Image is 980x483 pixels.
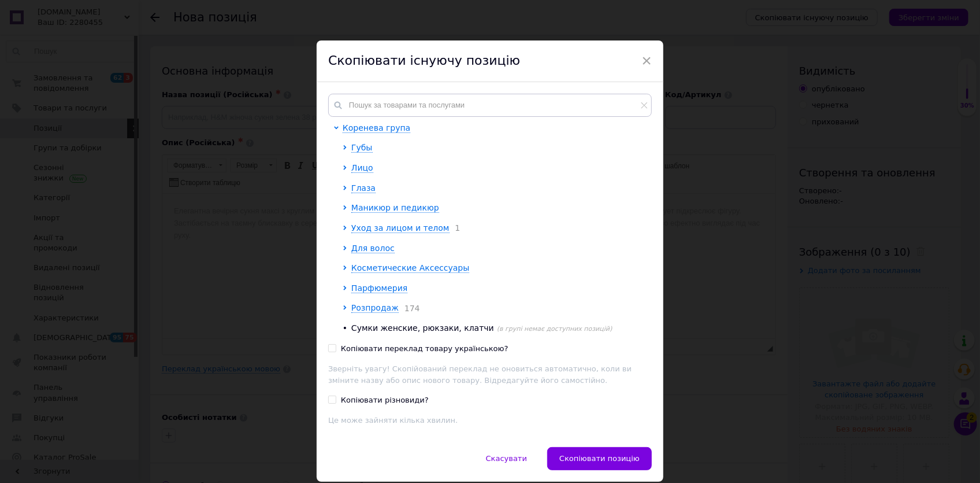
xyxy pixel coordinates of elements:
span: Парфюмерия [351,283,407,293]
span: Сумки женские, рюкзаки, клатчи [351,323,494,333]
span: Це може зайняти кілька хвилин. [328,416,458,425]
div: Скопіювати існуючу позицію [317,40,663,82]
span: Скасувати [486,454,527,463]
span: Губы [351,143,373,152]
div: Копіювати різновиди? [341,395,429,405]
button: Скасувати [474,447,539,470]
span: Лицо [351,163,373,172]
span: Розпродаж [351,303,399,312]
span: × [641,51,652,71]
span: • [343,323,347,333]
input: Пошук за товарами та послугами [328,94,652,117]
span: Коренева група [343,123,410,132]
span: Для волос [351,244,395,253]
span: Скопіювати позицію [559,454,640,463]
div: Копіювати переклад товару українською? [341,344,508,354]
span: Глаза [351,183,376,193]
button: Скопіювати позицію [547,447,652,470]
span: (в групі немає доступних позицій) [497,325,612,333]
span: 1 [450,223,461,233]
span: Уход за лицом и телом [351,223,450,233]
span: Зверніть увагу! Скопійований переклад не оновиться автоматично, коли ви зміните назву або опис но... [328,364,632,385]
span: Косметические Аксессуары [351,263,469,272]
span: 174 [399,304,420,313]
span: Маникюр и педикюр [351,203,439,212]
body: Редактор, 6CDE6A91-80A7-470E-A938-303FA120690A [12,12,602,24]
